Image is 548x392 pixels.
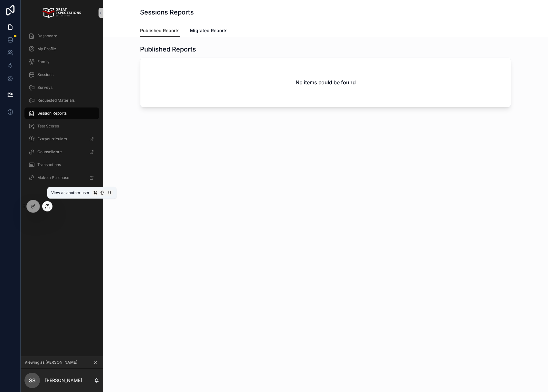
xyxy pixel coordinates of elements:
[190,25,228,38] a: Migrated Reports
[24,69,99,80] a: Sessions
[37,136,67,142] span: Extracurriculars
[140,45,196,54] h1: Published Reports
[37,175,69,180] span: Make a Purchase
[24,95,99,106] a: Requested Materials
[24,120,99,132] a: Test Scores
[37,59,50,64] span: Family
[24,360,77,365] span: Viewing as [PERSON_NAME]
[24,82,99,93] a: Surveys
[37,111,67,116] span: Session Reports
[45,377,82,384] p: [PERSON_NAME]
[51,190,90,195] span: View as another user
[140,25,180,37] a: Published Reports
[24,43,99,55] a: My Profile
[24,172,99,183] a: Make a Purchase
[24,30,99,42] a: Dashboard
[37,33,57,39] span: Dashboard
[21,26,103,192] div: scrollable content
[37,149,62,154] span: CounselMore
[37,98,75,103] span: Requested Materials
[37,72,53,77] span: Sessions
[24,146,99,158] a: CounselMore
[37,162,61,167] span: Transactions
[37,124,59,129] span: Test Scores
[140,8,194,17] h1: Sessions Reports
[296,79,356,86] h2: No items could be found
[107,190,112,195] span: U
[24,107,99,119] a: Session Reports
[29,377,35,384] span: SS
[37,46,56,51] span: My Profile
[190,27,228,34] span: Migrated Reports
[140,27,180,34] span: Published Reports
[37,85,52,90] span: Surveys
[24,56,99,68] a: Family
[24,133,99,145] a: Extracurriculars
[43,8,81,18] img: App logo
[24,159,99,171] a: Transactions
